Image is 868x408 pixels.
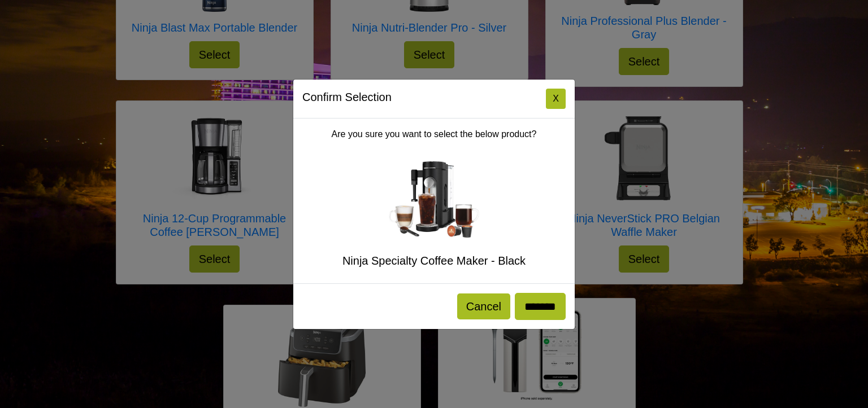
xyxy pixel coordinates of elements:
h5: Ninja Specialty Coffee Maker - Black [302,254,566,267]
h5: Confirm Selection [302,89,392,106]
button: Cancel [457,293,510,319]
button: Close [546,89,566,109]
img: Ninja Specialty Coffee Maker - Black [389,161,479,238]
div: Are you sure you want to select the below product? [293,119,575,283]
